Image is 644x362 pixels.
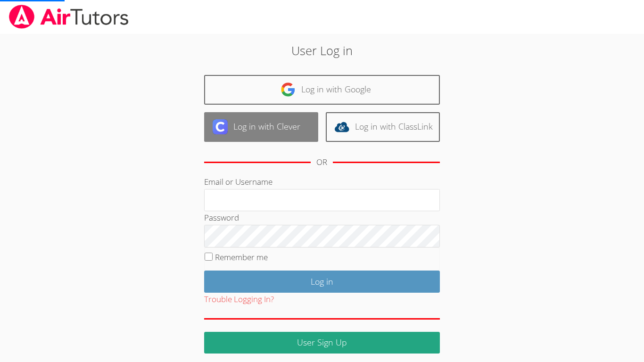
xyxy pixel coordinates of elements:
img: airtutors_banner-c4298cdbf04f3fff15de1276eac7730deb9818008684d7c2e4769d2f7ddbe033.png [8,5,130,29]
label: Email or Username [204,176,272,187]
input: Log in [204,271,440,293]
label: Password [204,212,239,223]
a: User Sign Up [204,332,440,354]
img: google-logo-50288ca7cdecda66e5e0955fdab243c47b7ad437acaf1139b6f446037453330a.svg [281,82,296,97]
label: Remember me [215,252,268,263]
div: OR [316,156,327,169]
h2: User Log in [148,41,496,59]
a: Log in with ClassLink [326,112,440,142]
a: Log in with Google [204,75,440,105]
button: Trouble Logging In? [204,293,274,306]
img: classlink-logo-d6bb404cc1216ec64c9a2012d9dc4662098be43eaf13dc465df04b49fa7ab582.svg [334,119,349,134]
a: Log in with Clever [204,112,318,142]
img: clever-logo-6eab21bc6e7a338710f1a6ff85c0baf02591cd810cc4098c63d3a4b26e2feb20.svg [213,119,228,134]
